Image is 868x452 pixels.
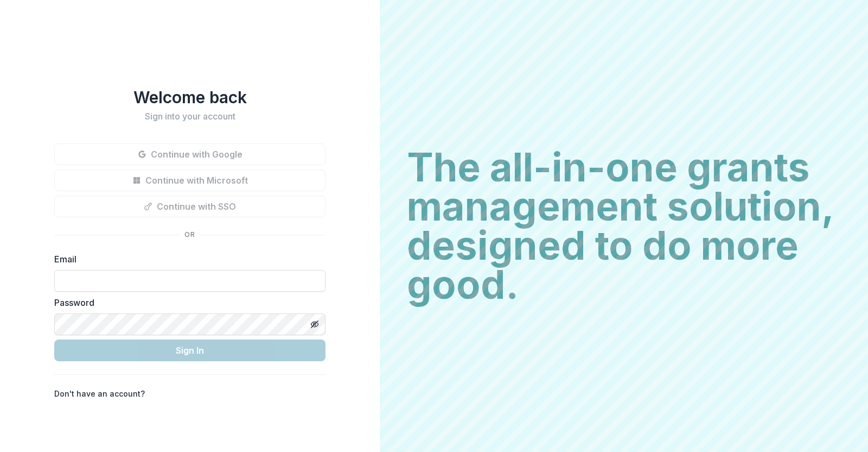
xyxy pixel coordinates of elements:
[54,143,325,165] button: Continue with Google
[54,111,325,122] h2: Sign into your account
[54,340,325,361] button: Sign In
[54,296,319,309] label: Password
[54,169,325,191] button: Continue with Microsoft
[306,316,323,333] button: Toggle password visibility
[54,388,145,399] p: Don't have an account?
[54,196,325,217] button: Continue with SSO
[54,87,325,107] h1: Welcome back
[54,253,319,266] label: Email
